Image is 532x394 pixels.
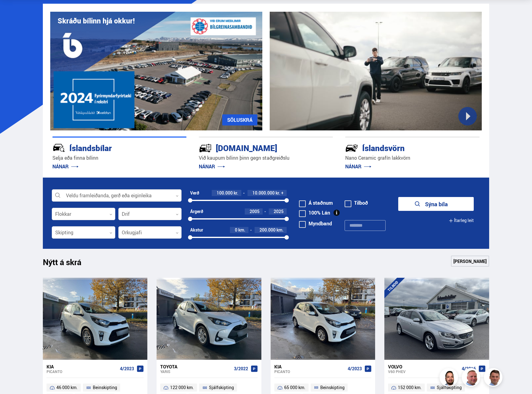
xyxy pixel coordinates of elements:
img: eKx6w-_Home_640_.png [50,12,262,130]
img: siFngHWaQ9KaOqBr.png [463,369,481,388]
div: Toyota [160,364,231,369]
span: Sjálfskipting [437,384,462,391]
div: Íslandsvörn [345,142,457,153]
button: Opna LiveChat spjallviðmót [5,2,23,21]
span: + [281,191,284,195]
span: 0 [235,227,237,233]
div: Volvo [388,364,459,369]
img: nhp88E3Fdnt1Opn2.png [440,369,459,388]
span: kr. [276,191,280,195]
span: 10.000.000 [252,190,275,196]
span: Beinskipting [93,384,117,391]
span: 46 000 km. [56,384,78,391]
div: Kia [47,364,117,369]
span: kr. [234,191,238,195]
label: Tilboð [345,200,368,205]
button: Ítarleg leit [449,214,474,228]
span: Sjálfskipting [209,384,234,391]
h1: Nýtt á skrá [43,257,92,270]
button: Sýna bíla [398,197,474,211]
label: Á staðnum [299,200,333,205]
div: Picanto [47,369,117,374]
a: NÁNAR [199,163,225,170]
div: Picanto [274,369,345,374]
span: 100.000 [217,190,233,196]
img: tr5P-W3DuiFaO7aO.svg [199,142,212,154]
span: 65 000 km. [284,384,305,391]
a: SÖLUSKRÁ [222,114,257,125]
img: FbJEzSuNWCJXmdc-.webp [485,369,503,388]
div: Yaris [160,369,231,374]
span: 4/2023 [348,366,362,371]
span: 122 000 km. [170,384,194,391]
a: NÁNAR [52,163,79,170]
h1: Skráðu bílinn hjá okkur! [58,17,135,25]
span: km. [276,228,284,232]
img: JRvxyua_JYH6wB4c.svg [52,142,65,154]
img: -Svtn6bYgwAsiwNX.svg [345,142,358,154]
div: Verð [190,191,199,195]
div: V60 PHEV [388,369,459,374]
a: NÁNAR [345,163,371,170]
span: 2025 [274,208,284,214]
p: Við kaupum bílinn þinn gegn staðgreiðslu [199,154,333,162]
div: Íslandsbílar [52,142,165,153]
span: 4/2016 [462,366,476,371]
div: [DOMAIN_NAME] [199,142,311,153]
span: 152 000 km. [398,384,422,391]
span: 200.000 [260,227,276,233]
span: Beinskipting [320,384,345,391]
div: Akstur [190,228,203,232]
p: Selja eða finna bílinn [52,154,186,162]
span: 3/2022 [234,366,248,371]
span: 4/2023 [120,366,134,371]
div: Kia [274,364,345,369]
label: 100% Lán [299,210,330,215]
span: km. [238,228,245,232]
div: Árgerð [190,209,203,214]
a: [PERSON_NAME] [451,256,489,267]
label: Myndband [299,221,332,226]
p: Nano Ceramic grafín lakkvörn [345,154,479,162]
span: 2005 [250,208,260,214]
